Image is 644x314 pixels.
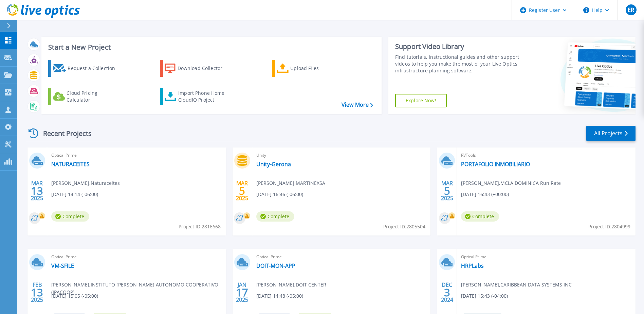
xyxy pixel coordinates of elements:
a: NATURACEITES [51,161,90,168]
span: [DATE] 14:14 (-06:00) [51,191,98,198]
div: FEB 2025 [31,280,43,305]
span: [PERSON_NAME] , DOIT CENTER [256,281,326,289]
span: [PERSON_NAME] , INSTITUTO [PERSON_NAME] AUTONOMO COOPERATIVO (IPACOOP) [51,281,226,296]
span: Project ID: 2804999 [588,223,630,230]
span: [DATE] 15:05 (-05:00) [51,292,98,300]
span: [DATE] 16:43 (+00:00) [461,191,509,198]
span: Complete [51,211,89,222]
span: RVTools [461,152,631,159]
div: Support Video Library [395,42,521,51]
a: Explore Now! [395,94,447,107]
span: [PERSON_NAME] , CARIBBEAN DATA SYSTEMS INC [461,281,572,289]
div: Upload Files [290,62,345,75]
span: Optical Prime [461,253,631,261]
span: Optical Prime [51,253,222,261]
span: [DATE] 16:46 (-06:00) [256,191,303,198]
a: HRPLabs [461,262,484,269]
span: Complete [461,211,499,222]
span: 13 [31,290,43,295]
div: Request a Collection [68,62,122,75]
span: 13 [31,188,43,194]
div: MAR 2025 [441,178,454,203]
div: JAN 2025 [236,280,249,305]
span: [PERSON_NAME] , Naturaceites [51,179,120,187]
a: View More [342,102,373,108]
span: Complete [256,211,294,222]
span: Project ID: 2805504 [383,223,425,230]
a: Download Collector [160,60,236,77]
span: Project ID: 2816668 [179,223,221,230]
div: MAR 2025 [236,178,249,203]
span: 17 [236,290,248,295]
span: Unity [256,152,427,159]
div: Import Phone Home CloudIQ Project [178,90,231,103]
a: All Projects [586,126,636,141]
span: 3 [444,290,450,295]
span: [PERSON_NAME] , MCLA DOMINICA Run Rate [461,179,561,187]
a: Upload Files [272,60,348,77]
h3: Start a New Project [48,43,373,51]
div: MAR 2025 [31,178,43,203]
span: Optical Prime [256,253,427,261]
div: Download Collector [178,62,232,75]
a: PORTAFOLIO INMOBILIARIO [461,161,530,168]
a: Cloud Pricing Calculator [48,88,124,105]
div: DEC 2024 [441,280,454,305]
span: ER [628,7,634,13]
span: [PERSON_NAME] , MARTINEXSA [256,179,325,187]
div: Cloud Pricing Calculator [67,90,121,103]
span: 5 [239,188,245,194]
a: Request a Collection [48,60,124,77]
div: Find tutorials, instructional guides and other support videos to help you make the most of your L... [395,54,521,74]
a: Unity-Gerona [256,161,291,168]
span: Optical Prime [51,152,222,159]
span: [DATE] 15:43 (-04:00) [461,292,508,300]
span: [DATE] 14:48 (-05:00) [256,292,303,300]
a: VM-SFILE [51,262,74,269]
div: Recent Projects [26,125,101,142]
a: DOIT-MON-APP [256,262,295,269]
span: 5 [444,188,450,194]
